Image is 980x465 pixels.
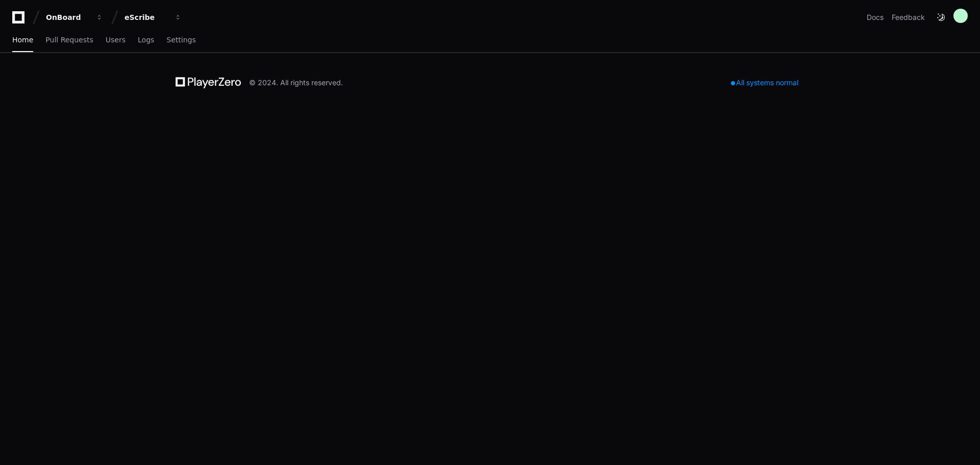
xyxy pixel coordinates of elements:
a: Docs [867,12,884,22]
a: Settings [166,29,195,52]
span: Logs [138,37,154,43]
div: OnBoard [46,12,90,22]
span: Pull Requests [45,37,93,43]
button: Feedback [892,12,925,22]
a: Home [12,29,33,52]
span: Users [106,37,126,43]
div: All systems normal [725,76,804,90]
span: Home [12,37,33,43]
a: Logs [138,29,154,52]
a: Pull Requests [45,29,93,52]
span: Settings [166,37,195,43]
button: eScribe [120,8,186,27]
div: eScribe [125,12,168,22]
a: Users [106,29,126,52]
div: © 2024. All rights reserved. [249,78,343,88]
button: OnBoard [42,8,107,27]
